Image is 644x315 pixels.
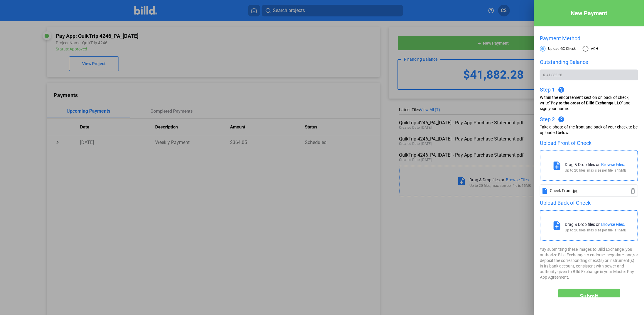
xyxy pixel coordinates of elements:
[565,228,626,232] div: Up to 20 files, max size per file is 15MB
[540,95,638,111] div: Within the endorsement section on back of check, write and sign your name.
[540,140,638,146] div: Upload Front of Check
[540,70,547,80] span: $
[580,293,598,300] span: Submit
[547,70,638,79] input: 0.00
[565,162,600,167] div: Drag & Drop files or
[629,187,636,194] mat-icon: delete_outline
[558,289,620,304] button: Submit
[558,86,565,93] mat-icon: help
[540,86,638,93] div: Step 1
[540,116,638,123] div: Step 2
[552,221,562,231] mat-icon: note_add
[546,46,576,51] span: Upload GC Check
[550,188,579,193] div: Check Front.jpg
[565,222,600,227] div: Drag & Drop files or
[540,124,638,136] div: Take a photo of the front and back of your check to be uploaded below.
[601,222,625,227] div: Browse Files.
[589,46,598,51] span: ACH
[558,116,565,123] mat-icon: help
[542,187,549,194] mat-icon: insert_drive_file
[601,162,625,167] div: Browse Files.
[565,168,626,172] div: Up to 20 files, max size per file is 15MB
[540,35,638,41] div: Payment Method
[552,161,562,171] mat-icon: note_add
[549,101,623,105] span: “Pay to the order of Billd Exchange LLC”
[540,247,638,280] div: *By submitting these images to Billd Exchange, you authorize Billd Exchange to endorse, negotiate...
[540,59,638,65] div: Outstanding Balance
[540,200,638,206] div: Upload Back of Check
